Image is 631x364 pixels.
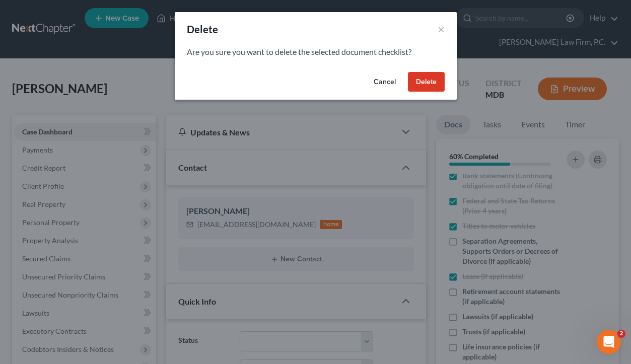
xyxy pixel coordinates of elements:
[408,72,445,92] button: Delete
[597,330,621,354] iframe: Intercom live chat
[617,330,625,338] span: 2
[438,23,445,35] button: ×
[366,72,404,92] button: Cancel
[187,46,445,58] p: Are you sure you want to delete the selected document checklist?
[187,22,219,36] div: Delete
